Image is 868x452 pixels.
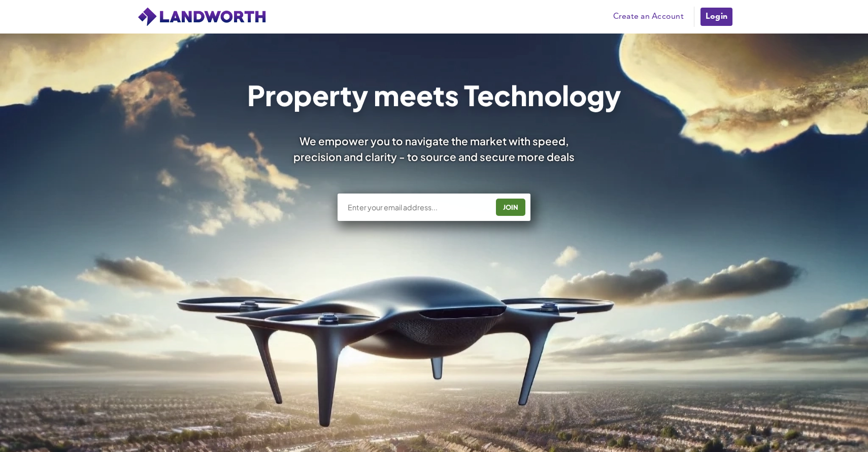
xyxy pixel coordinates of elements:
[496,199,525,216] button: JOIN
[247,81,621,109] h1: Property meets Technology
[499,199,522,215] div: JOIN
[699,7,733,27] a: Login
[608,9,689,24] a: Create an Account
[347,202,488,212] input: Enter your email address...
[280,133,588,165] div: We empower you to navigate the market with speed, precision and clarity - to source and secure mo...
